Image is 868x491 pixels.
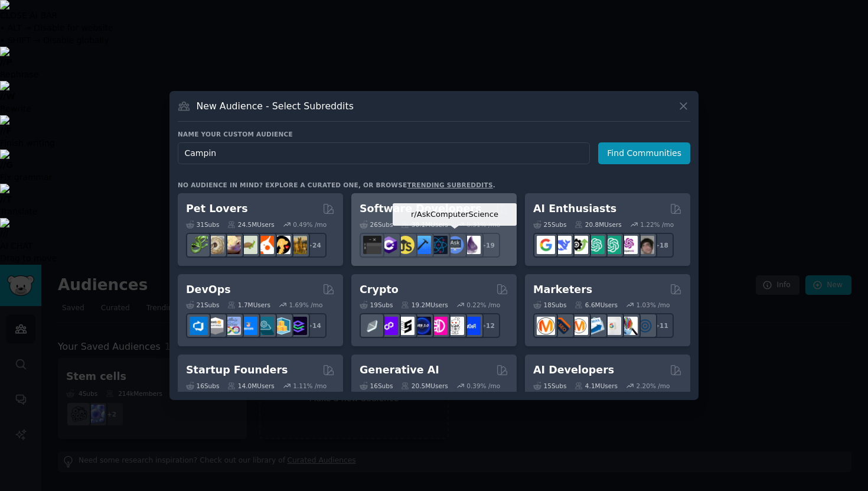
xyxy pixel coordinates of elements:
img: PlatformEngineers [289,317,307,335]
h2: Startup Founders [186,363,288,378]
div: 6.6M Users [575,301,618,309]
h2: DevOps [186,282,231,297]
img: defiblockchain [429,317,448,335]
img: ethfinance [363,317,381,335]
img: AWS_Certified_Experts [206,317,224,335]
img: DevOpsLinks [239,317,257,335]
img: bigseo [553,317,572,335]
div: 16 Sub s [186,382,219,390]
div: 1.7M Users [227,301,270,309]
div: 1.03 % /mo [637,301,670,309]
img: CryptoNews [446,317,464,335]
div: 21 Sub s [186,301,219,309]
div: 14.0M Users [227,382,274,390]
div: 19 Sub s [360,301,393,309]
img: web3 [413,317,431,335]
img: AskMarketing [570,317,588,335]
img: platformengineering [256,317,274,335]
h2: Crypto [360,282,399,297]
img: content_marketing [537,317,555,335]
div: 18 Sub s [533,301,566,309]
img: defi_ [462,317,481,335]
div: + 11 [649,313,674,338]
img: aws_cdk [272,317,291,335]
img: Docker_DevOps [223,317,241,335]
img: OnlineMarketing [636,317,654,335]
div: 1.69 % /mo [289,301,323,309]
div: + 12 [475,313,500,338]
img: azuredevops [190,317,208,335]
div: + 14 [302,313,327,338]
div: 4.1M Users [575,382,618,390]
img: Emailmarketing [586,317,605,335]
div: 2.20 % /mo [637,382,670,390]
h2: Generative AI [360,363,439,378]
img: ethstaker [396,317,415,335]
div: 19.2M Users [401,301,448,309]
h2: AI Developers [533,363,614,378]
img: MarketingResearch [619,317,638,335]
div: 16 Sub s [360,382,393,390]
div: 0.39 % /mo [466,382,500,390]
div: 20.5M Users [401,382,448,390]
img: googleads [603,317,621,335]
h2: Marketers [533,282,592,297]
div: 1.11 % /mo [293,382,327,390]
div: 0.22 % /mo [466,301,500,309]
div: 15 Sub s [533,382,566,390]
img: 0xPolygon [380,317,398,335]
